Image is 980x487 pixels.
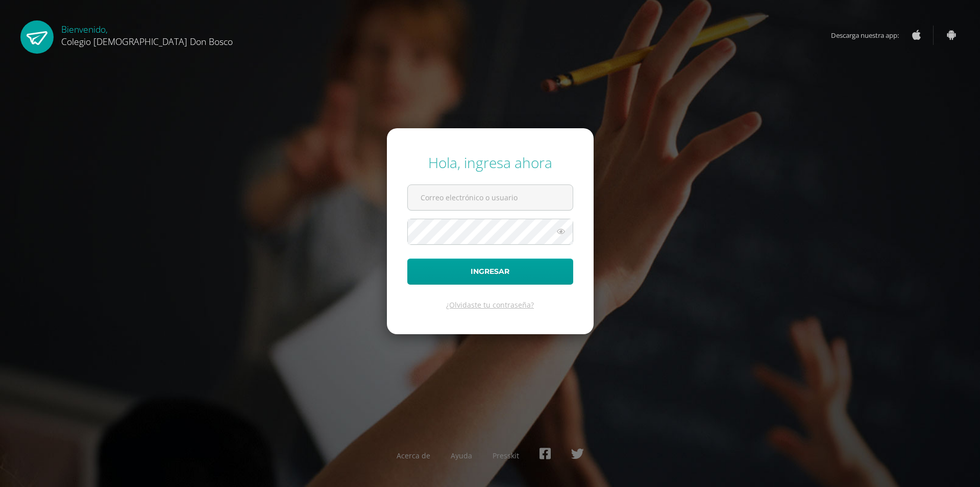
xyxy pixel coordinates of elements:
[408,185,573,210] input: Correo electrónico o usuario
[397,451,430,460] a: Acerca de
[446,300,534,310] a: ¿Olvidaste tu contraseña?
[407,259,573,285] button: Ingresar
[831,26,909,45] span: Descarga nuestra app:
[61,35,233,48] span: Colegio [DEMOGRAPHIC_DATA] Don Bosco
[61,20,233,48] div: Bienvenido,
[493,451,519,460] a: Presskit
[407,153,573,172] div: Hola, ingresa ahora
[451,451,472,460] a: Ayuda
